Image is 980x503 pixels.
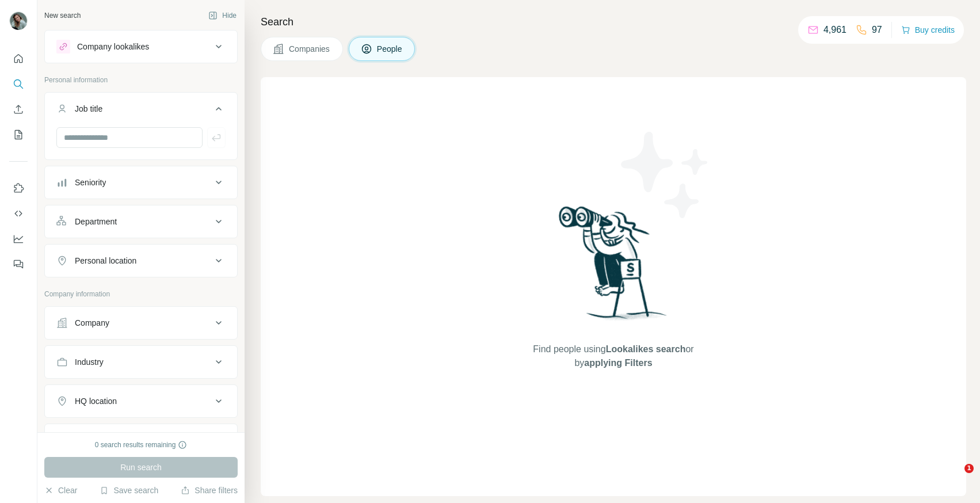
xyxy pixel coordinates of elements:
button: Buy credits [901,22,955,38]
button: Company lookalikes [45,33,237,60]
span: applying Filters [584,358,652,368]
span: Lookalikes search [606,344,686,354]
button: Use Surfe on LinkedIn [9,178,28,199]
button: My lists [9,124,28,145]
p: Personal information [44,75,238,85]
button: Enrich CSV [9,99,28,120]
p: Company information [44,289,238,299]
button: Use Surfe API [9,203,28,224]
button: Seniority [45,169,237,196]
div: Department [75,216,117,227]
div: New search [44,10,81,21]
button: HQ location [45,387,237,415]
button: Clear [44,485,77,496]
button: Industry [45,348,237,376]
span: People [377,43,403,55]
img: Surfe Illustration - Stars [613,123,717,227]
div: Personal location [75,255,136,266]
button: Search [9,74,28,94]
button: Company [45,309,237,337]
div: 0 search results remaining [95,440,188,450]
button: Job title [45,95,237,127]
div: Seniority [75,177,106,188]
button: Share filters [181,485,238,496]
p: 97 [872,23,882,37]
button: Feedback [9,254,28,275]
img: Avatar [9,12,28,30]
button: Quick start [9,48,28,69]
button: Save search [100,485,158,496]
iframe: Intercom live chat [941,464,968,491]
div: Company [75,317,109,329]
div: Job title [75,103,102,115]
img: Surfe Illustration - Woman searching with binoculars [554,203,673,331]
p: 4,961 [823,23,846,37]
span: Companies [289,43,331,55]
h4: Search [261,14,966,30]
div: HQ location [75,395,117,407]
span: Find people using or by [521,342,706,370]
button: Hide [200,7,245,24]
button: Department [45,208,237,235]
span: 1 [964,464,974,473]
button: Dashboard [9,228,28,249]
div: Industry [75,356,104,368]
div: Company lookalikes [77,41,149,52]
button: Personal location [45,247,237,275]
button: Annual revenue ($) [45,426,237,454]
